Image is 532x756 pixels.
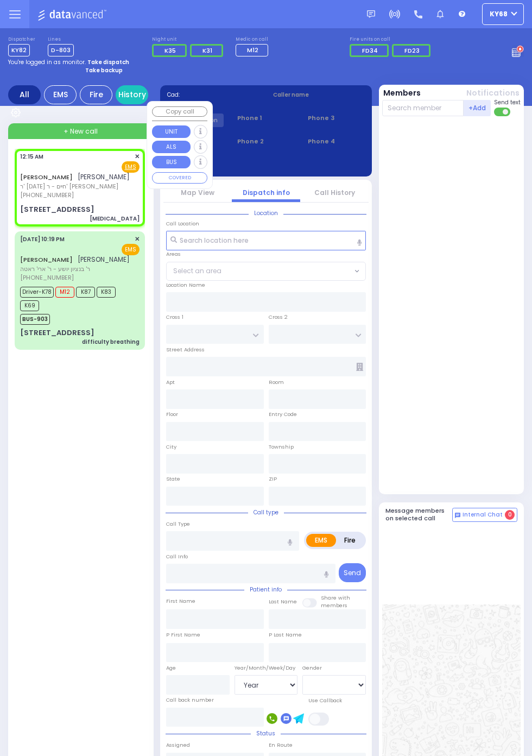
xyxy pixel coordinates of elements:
span: K87 [76,287,95,298]
label: Turn off text [494,106,511,117]
span: ky68 [490,9,508,19]
div: difficulty breathing [82,338,140,346]
u: EMS [125,163,136,171]
label: Floor [166,411,178,418]
div: [MEDICAL_DATA] [90,215,140,223]
span: [PHONE_NUMBER] [20,273,74,282]
span: Call type [248,508,284,516]
a: History [116,85,148,104]
label: Medic on call [236,36,271,43]
strong: Take dispatch [87,58,129,66]
span: Phone 3 [308,114,365,123]
label: ZIP [269,475,277,483]
div: [STREET_ADDRESS] [20,204,94,215]
label: Call Info [166,553,188,560]
div: All [8,85,41,104]
label: Caller name [273,91,365,99]
span: You're logged in as monitor. [8,58,86,66]
button: Send [339,563,366,582]
label: Room [269,379,284,386]
button: Members [383,87,421,99]
span: 12:15 AM [20,153,43,161]
span: FD34 [362,46,378,55]
span: ר' [DATE] חיים - ר' [PERSON_NAME] [20,182,130,191]
button: Internal Chat 0 [452,508,517,522]
label: Township [269,443,294,451]
button: UNIT [152,125,191,138]
button: ky68 [482,3,524,25]
a: Map View [181,188,214,197]
label: City [166,443,176,451]
button: Notifications [466,87,520,99]
label: Cross 2 [269,313,288,321]
img: message.svg [367,10,375,18]
span: Send text [494,98,521,106]
span: Status [251,729,281,738]
label: Assigned [166,741,190,749]
input: Search member [382,100,464,116]
label: Call Location [166,220,199,228]
span: K35 [164,46,176,55]
span: [PHONE_NUMBER] [20,191,74,199]
button: Copy call [152,106,207,117]
span: K83 [97,287,116,298]
input: Search location here [166,231,366,250]
label: Fire [335,534,364,547]
label: Fire units on call [350,36,434,43]
label: Areas [166,250,181,258]
h5: Message members on selected call [385,507,453,521]
a: [PERSON_NAME] [20,255,73,264]
label: Last Name [269,598,297,606]
label: Entry Code [269,411,297,418]
label: EMS [306,534,336,547]
button: COVERED [152,172,207,184]
label: Apt [166,379,175,386]
span: FD23 [404,46,420,55]
span: KY82 [8,44,30,56]
span: ✕ [135,235,140,244]
label: Lines [48,36,74,43]
span: Internal Chat [463,511,503,519]
span: Location [249,209,283,217]
span: M12 [55,287,74,298]
div: EMS [44,85,77,104]
a: Dispatch info [243,188,290,197]
span: K31 [202,46,212,55]
label: Use Callback [308,697,342,704]
span: Patient info [244,585,287,594]
span: Phone 4 [308,137,365,146]
button: +Add [464,100,491,116]
span: Driver-K78 [20,287,54,298]
label: Last 3 location [167,160,267,168]
button: BUS [152,156,191,168]
span: [PERSON_NAME] [78,255,130,264]
a: [PERSON_NAME] [20,173,73,181]
label: Dispatcher [8,36,35,43]
span: K69 [20,300,39,311]
span: 0 [505,510,515,520]
span: Phone 1 [237,114,294,123]
span: [PERSON_NAME] [78,172,130,181]
span: + New call [64,127,98,136]
div: Fire [80,85,112,104]
label: First Name [166,597,195,605]
span: EMS [122,244,140,255]
label: P Last Name [269,631,302,639]
label: State [166,475,180,483]
img: Logo [37,8,110,21]
strong: Take backup [85,66,123,74]
span: members [321,602,347,609]
label: P First Name [166,631,200,639]
span: Select an area [173,266,221,276]
span: Other building occupants [356,363,363,371]
span: D-803 [48,44,74,56]
small: Share with [321,594,350,601]
label: Night unit [152,36,226,43]
label: Cross 1 [166,313,183,321]
label: Cad: [167,91,259,99]
img: comment-alt.png [455,513,460,518]
span: BUS-903 [20,314,50,325]
a: Call History [314,188,355,197]
label: Call back number [166,696,214,704]
label: Age [166,664,176,672]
